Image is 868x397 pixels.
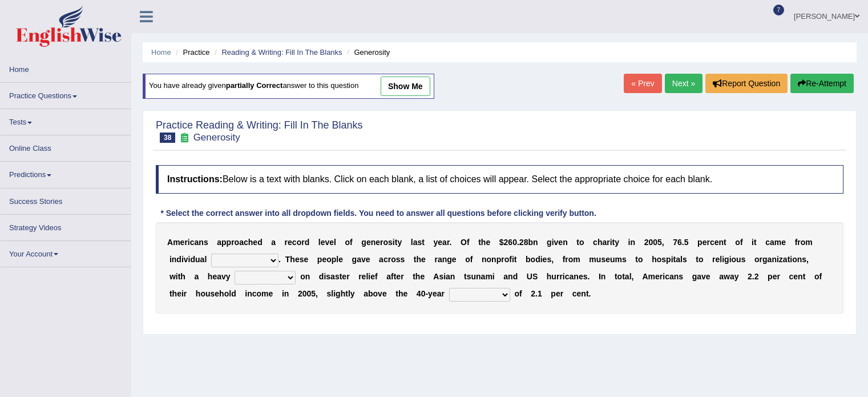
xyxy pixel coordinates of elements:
b: e [321,238,325,247]
b: e [452,255,457,264]
b: b [526,255,531,264]
b: T [285,255,290,264]
b: s [300,255,304,264]
b: e [376,238,380,247]
b: o [579,238,584,247]
b: s [467,272,471,281]
b: r [712,255,715,264]
b: o [568,255,574,264]
a: Reading & Writing: Fill In The Blanks [221,48,342,57]
b: h [208,272,213,281]
b: i [324,272,326,281]
b: s [661,255,666,264]
b: 2 [644,238,649,247]
b: i [443,272,446,281]
b: r [556,272,559,281]
b: r [184,238,187,247]
b: n [482,255,487,264]
b: d [319,272,324,281]
b: u [551,272,556,281]
b: t [478,238,481,247]
b: e [304,255,308,264]
b: f [740,238,743,247]
b: c [593,238,597,247]
b: a [379,255,383,264]
b: l [318,238,321,247]
b: t [464,272,467,281]
b: e [212,272,217,281]
b: t [413,272,415,281]
b: r [607,238,609,247]
b: e [396,272,401,281]
b: v [184,255,188,264]
div: You have already given answer to this question [143,74,434,99]
a: Your Account [1,241,131,263]
b: U [527,272,532,281]
b: s [417,238,422,247]
a: Strategy Videos [1,215,131,237]
b: a [783,255,788,264]
b: Instructions: [167,174,223,184]
b: h [597,238,603,247]
b: i [512,255,514,264]
b: r [447,238,450,247]
b: g [361,238,366,247]
b: n [172,255,177,264]
a: show me [381,77,430,96]
b: e [714,238,719,247]
b: O [461,238,467,247]
b: d [257,238,263,247]
b: u [736,255,741,264]
button: Re-Attempt [790,74,854,93]
b: a [194,272,199,281]
b: d [190,255,195,264]
b: t [340,272,342,281]
b: h [290,255,295,264]
b: c [190,238,195,247]
b: l [680,255,683,264]
b: a [386,272,391,281]
b: t [394,272,397,281]
b: t [576,238,579,247]
b: h [248,238,253,247]
a: Predictions [1,162,131,184]
b: r [797,238,800,247]
b: p [666,255,671,264]
b: a [503,272,508,281]
b: i [188,255,191,264]
b: n [491,255,496,264]
b: u [610,255,615,264]
b: a [239,238,244,247]
b: a [195,238,199,247]
b: e [295,255,300,264]
b: g [724,255,729,264]
a: Home [151,48,171,57]
a: Success Stories [1,189,131,211]
b: r [760,255,762,264]
b: p [221,238,227,247]
b: n [199,238,204,247]
b: n [371,238,376,247]
b: v [221,272,226,281]
b: r [501,255,504,264]
b: a [602,238,607,247]
b: n [508,272,513,281]
b: a [357,255,361,264]
b: t [673,255,676,264]
b: 5 [657,238,662,247]
b: m [573,255,580,264]
b: r [388,255,391,264]
b: a [330,272,335,281]
b: n [476,272,481,281]
b: l [204,255,207,264]
b: r [301,238,304,247]
b: w [169,272,176,281]
b: c [292,238,297,247]
b: o [297,238,302,247]
b: y [615,238,619,247]
b: m [589,255,596,264]
span: 38 [160,133,175,143]
b: f [350,238,353,247]
b: f [470,255,473,264]
b: a [200,255,205,264]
